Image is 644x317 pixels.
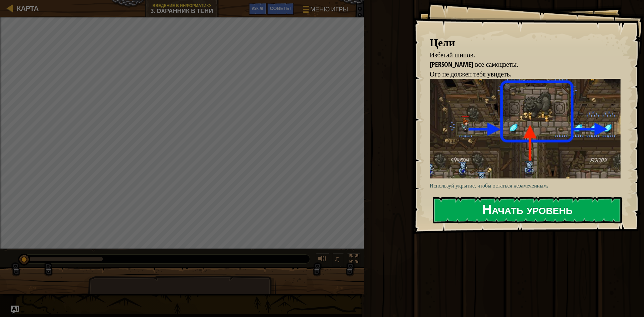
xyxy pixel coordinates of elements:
img: Тень охраны [430,79,626,178]
span: Меню игры [310,5,348,14]
button: Регулировать громкость [316,253,329,267]
span: Советы [270,5,291,11]
span: Огр не должен тебя увидеть. [430,69,512,78]
span: Карта [17,4,39,13]
button: Ask AI [249,3,267,15]
span: [PERSON_NAME] все самоцветы. [430,60,518,69]
span: Ask AI [252,5,263,11]
button: Начать уровень [433,197,622,223]
li: Собери все самоцветы. [421,60,619,69]
p: Используй укрытие, чтобы остаться незамеченным. [430,182,626,190]
li: Избегай шипов. [421,50,619,60]
button: Переключить полноэкранный режим [347,253,361,267]
button: Меню игры [298,3,352,18]
span: Избегай шипов. [430,50,475,59]
span: ♫ [334,254,340,264]
div: Цели [430,35,621,50]
button: ♫ [332,253,344,267]
li: Огр не должен тебя увидеть. [421,69,619,79]
a: Карта [13,4,39,13]
button: Ask AI [11,306,19,314]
